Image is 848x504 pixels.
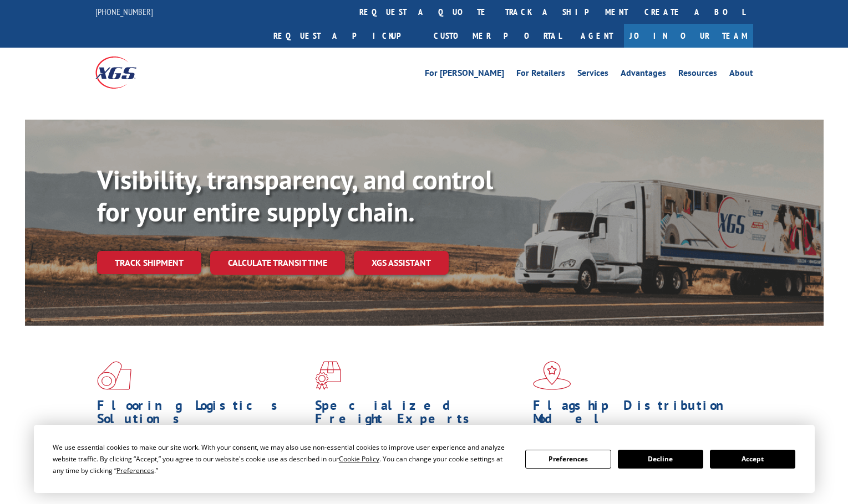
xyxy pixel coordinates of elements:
div: We use essential cookies to make our site work. With your consent, we may also use non-essential ... [53,441,512,476]
button: Decline [618,450,703,469]
img: xgs-icon-focused-on-flooring-red [315,361,341,390]
a: About [729,69,753,81]
a: Services [577,69,608,81]
h1: Specialized Freight Experts [315,399,525,431]
a: For Retailers [516,69,565,81]
a: Resources [678,69,717,81]
span: Preferences [116,466,154,475]
img: xgs-icon-total-supply-chain-intelligence-red [97,361,131,390]
a: XGS ASSISTANT [354,251,449,275]
a: Agent [570,24,624,48]
a: Customer Portal [425,24,570,48]
img: xgs-icon-flagship-distribution-model-red [533,361,571,390]
h1: Flooring Logistics Solutions [97,399,307,431]
b: Visibility, transparency, and control for your entire supply chain. [97,162,493,229]
button: Accept [710,450,795,469]
a: Calculate transit time [210,251,345,275]
h1: Flagship Distribution Model [533,399,743,431]
span: Cookie Policy [339,454,379,464]
div: Cookie Consent Prompt [34,425,815,493]
a: Advantages [621,69,666,81]
button: Preferences [525,450,611,469]
a: Learn More > [315,481,453,493]
a: Learn More > [97,481,235,493]
a: [PHONE_NUMBER] [95,6,153,17]
a: Track shipment [97,251,201,274]
a: For [PERSON_NAME] [425,69,504,81]
a: Join Our Team [624,24,753,48]
a: Request a pickup [265,24,425,48]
